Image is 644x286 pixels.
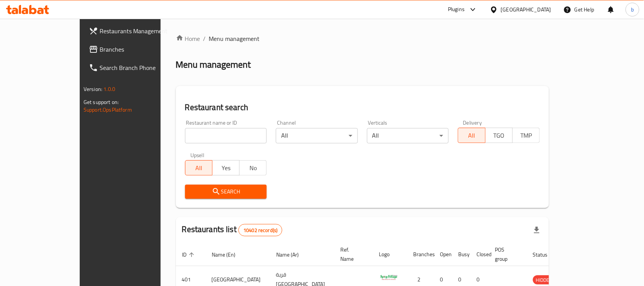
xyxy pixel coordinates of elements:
[209,34,260,43] span: Menu management
[452,243,471,266] th: Busy
[84,84,102,94] span: Version:
[84,105,132,115] a: Support.OpsPlatform
[463,120,482,125] label: Delivery
[216,162,237,174] span: Yes
[84,97,119,107] span: Get support on:
[203,34,206,43] li: /
[182,250,196,259] span: ID
[495,245,518,263] span: POS group
[185,128,267,143] input: Search for restaurant name or ID..
[185,160,213,175] button: All
[516,130,537,141] span: TMP
[528,221,546,239] div: Export file
[100,63,181,72] span: Search Branch Phone
[185,185,267,199] button: Search
[83,22,187,40] a: Restaurants Management
[461,130,482,141] span: All
[276,128,358,143] div: All
[373,243,407,266] th: Logo
[367,128,449,143] div: All
[191,187,261,197] span: Search
[212,250,245,259] span: Name (En)
[176,58,251,71] h2: Menu management
[239,160,267,175] button: No
[341,245,364,263] span: Ref. Name
[512,128,540,143] button: TMP
[212,160,240,175] button: Yes
[103,84,115,94] span: 1.0.0
[100,26,181,36] span: Restaurants Management
[448,5,465,14] div: Plugins
[176,34,549,43] nav: breadcrumb
[485,128,513,143] button: TGO
[407,243,434,266] th: Branches
[176,34,200,43] a: Home
[190,153,204,158] label: Upsell
[100,45,181,54] span: Branches
[188,162,209,174] span: All
[501,5,551,14] div: [GEOGRAPHIC_DATA]
[631,5,634,14] span: b
[276,250,309,259] span: Name (Ar)
[182,224,283,236] h2: Restaurants list
[458,128,485,143] button: All
[239,227,282,234] span: 10402 record(s)
[434,243,452,266] th: Open
[185,102,540,113] h2: Restaurant search
[243,162,264,174] span: No
[471,243,489,266] th: Closed
[533,276,556,284] span: HIDDEN
[238,224,282,236] div: Total records count
[489,130,510,141] span: TGO
[533,250,558,259] span: Status
[83,40,187,58] a: Branches
[83,58,187,77] a: Search Branch Phone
